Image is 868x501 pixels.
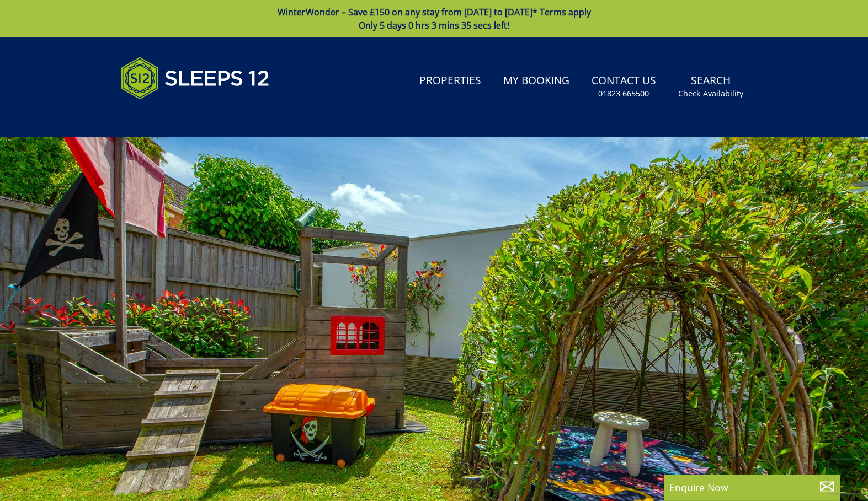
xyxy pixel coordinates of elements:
p: Enquire Now [669,480,835,494]
iframe: Customer reviews powered by Trustpilot [115,112,231,122]
small: Check Availability [678,88,743,99]
a: My Booking [499,69,574,94]
a: Properties [415,69,486,94]
img: Sleeps 12 [121,51,270,106]
a: SearchCheck Availability [674,69,748,105]
span: Only 5 days 0 hrs 3 mins 35 secs left! [359,19,509,31]
small: 01823 665500 [598,88,649,99]
a: Contact Us01823 665500 [587,69,661,105]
